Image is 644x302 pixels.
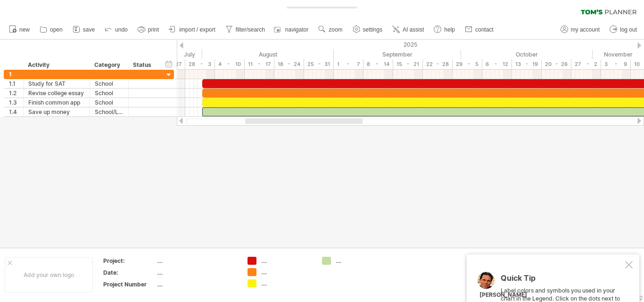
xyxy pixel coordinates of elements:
div: 4 - 10 [215,59,245,69]
div: .... [261,257,313,265]
span: undo [115,26,128,33]
a: settings [350,24,385,36]
div: .... [336,257,387,265]
div: 1.3 [9,98,23,107]
span: help [444,26,455,33]
a: zoom [316,24,345,36]
div: School [95,79,124,88]
span: zoom [329,26,342,33]
div: 15 - 21 [393,59,423,69]
div: Study for SAT [28,79,85,88]
span: contact [475,26,494,33]
div: .... [157,269,236,277]
div: Project: [103,257,155,265]
a: my account [558,24,603,36]
div: 3 - 9 [601,59,631,69]
span: open [50,26,63,33]
span: print [148,26,159,33]
a: AI assist [390,24,427,36]
div: .... [157,280,236,288]
div: 20 - 26 [542,59,571,69]
div: Project Number [103,280,155,288]
div: 1.4 [9,107,23,116]
div: Save up money [28,107,85,116]
a: filter/search [223,24,268,36]
div: 22 - 28 [423,59,453,69]
div: .... [261,279,313,287]
div: Add your own logo [5,257,93,293]
div: 1.1 [9,79,23,88]
div: Date: [103,269,155,277]
div: 25 - 31 [304,59,334,69]
span: AI assist [403,26,424,33]
span: my account [571,26,600,33]
span: settings [363,26,382,33]
div: Category [94,60,123,70]
a: log out [607,24,640,36]
div: School [95,89,124,98]
div: School/Life [95,107,124,116]
div: 13 - 19 [512,59,542,69]
a: import / export [166,24,218,36]
a: navigator [272,24,311,36]
span: filter/search [236,26,265,33]
a: undo [102,24,131,36]
div: .... [261,268,313,276]
div: 29 - 5 [453,59,482,69]
div: 6 - 12 [482,59,512,69]
a: help [431,24,458,36]
div: August 2025 [202,49,334,59]
div: Status [133,60,154,70]
a: open [37,24,66,36]
div: 1 [9,70,23,79]
div: 8 - 14 [363,59,393,69]
div: 1.2 [9,89,23,98]
div: [PERSON_NAME] [479,291,527,299]
a: print [135,24,162,36]
div: School [95,98,124,107]
span: import / export [179,26,215,33]
div: Quick Tip [501,274,623,287]
div: 28 - 3 [185,59,215,69]
span: log out [620,26,637,33]
div: Revise college essay [28,89,85,98]
span: save [83,26,95,33]
div: 1 - 7 [334,59,363,69]
div: 11 - 17 [245,59,274,69]
div: 18 - 24 [274,59,304,69]
a: save [70,24,98,36]
a: new [7,24,33,36]
div: .... [157,257,236,265]
span: navigator [285,26,308,33]
a: contact [462,24,496,36]
div: September 2025 [334,49,461,59]
div: Finish common app [28,98,85,107]
div: October 2025 [461,49,593,59]
span: new [19,26,30,33]
div: 27 - 2 [571,59,601,69]
div: Activity [28,60,84,70]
